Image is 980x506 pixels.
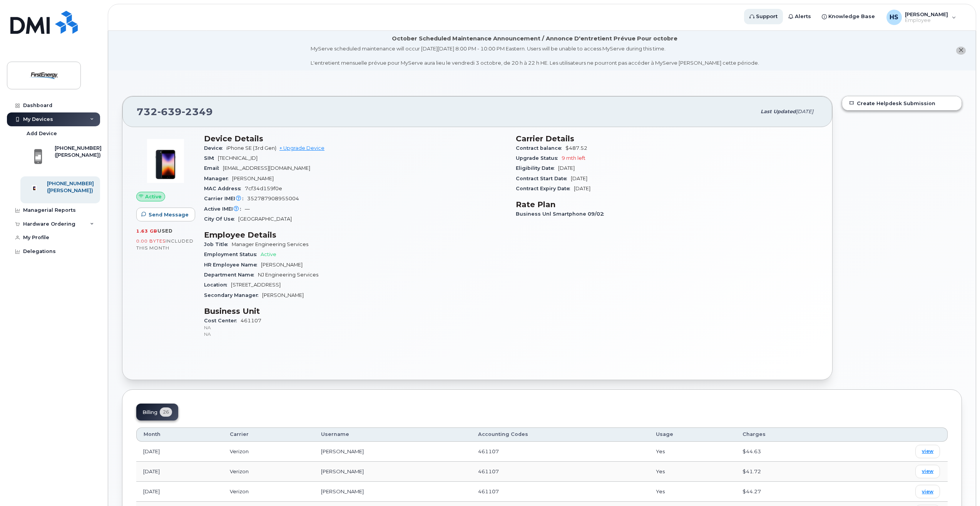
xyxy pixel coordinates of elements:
[204,216,238,222] span: City Of Use
[649,442,736,462] td: Yes
[223,442,314,462] td: Verizon
[262,292,304,298] span: [PERSON_NAME]
[204,262,261,268] span: HR Employee Name
[311,45,759,67] div: MyServe scheduled maintenance will occur [DATE][DATE] 8:00 PM - 10:00 PM Eastern. Users will be u...
[478,488,499,494] span: 461107
[562,155,585,161] span: 9 mth left
[245,186,282,191] span: 7cf34d159f0e
[204,318,241,323] span: Cost Center
[136,228,157,234] span: 1.63 GB
[258,272,318,278] span: NJ Engineering Services
[649,427,736,441] th: Usage
[136,462,223,482] td: [DATE]
[204,230,507,240] h3: Employee Details
[516,186,574,191] span: Contract Expiry Date
[204,331,507,337] p: NA
[204,282,231,288] span: Location
[516,134,818,143] h3: Carrier Details
[204,307,507,316] h3: Business Unit
[571,176,587,181] span: [DATE]
[136,482,223,502] td: [DATE]
[743,448,831,455] div: $44.63
[238,216,292,222] span: [GEOGRAPHIC_DATA]
[314,462,472,482] td: [PERSON_NAME]
[136,238,166,244] span: 0.00 Bytes
[736,427,838,441] th: Charges
[223,165,310,171] span: [EMAIL_ADDRESS][DOMAIN_NAME]
[204,241,232,247] span: Job Title
[261,251,276,257] span: Active
[915,485,940,498] a: view
[223,462,314,482] td: Verizon
[204,292,262,298] span: Secondary Manager
[516,211,608,217] span: Business Unl Smartphone 09/02
[136,238,194,251] span: included this month
[204,176,232,181] span: Manager
[558,165,575,171] span: [DATE]
[223,482,314,502] td: Verizon
[204,318,507,338] span: 461107
[204,206,245,212] span: Active IMEI
[137,106,213,117] span: 732
[649,462,736,482] td: Yes
[947,472,974,500] iframe: Messenger Launcher
[182,106,213,117] span: 2349
[232,241,308,247] span: Manager Engineering Services
[516,176,571,181] span: Contract Start Date
[922,448,933,455] span: view
[279,145,324,151] a: + Upgrade Device
[314,427,472,441] th: Username
[204,186,245,191] span: MAC Address
[761,109,796,114] span: Last updated
[796,109,813,114] span: [DATE]
[226,145,276,151] span: iPhone SE (3rd Gen)
[516,165,558,171] span: Eligibility Date
[145,193,162,200] span: Active
[247,196,299,201] span: 352787908955004
[218,155,258,161] span: [TECHNICAL_ID]
[314,442,472,462] td: [PERSON_NAME]
[142,138,189,184] img: image20231002-3703462-1angbar.jpeg
[223,427,314,441] th: Carrier
[204,155,218,161] span: SIM
[157,106,182,117] span: 639
[157,228,173,234] span: used
[314,482,472,502] td: [PERSON_NAME]
[565,145,587,151] span: $487.52
[922,488,933,495] span: view
[516,155,562,161] span: Upgrade Status
[204,251,261,257] span: Employment Status
[136,208,195,221] button: Send Message
[204,165,223,171] span: Email
[915,465,940,478] a: view
[204,272,258,278] span: Department Name
[149,211,189,218] span: Send Message
[478,468,499,474] span: 461107
[204,196,247,201] span: Carrier IMEI
[842,96,962,110] a: Create Helpdesk Submission
[136,427,223,441] th: Month
[471,427,649,441] th: Accounting Codes
[478,448,499,454] span: 461107
[915,445,940,458] a: view
[231,282,281,288] span: [STREET_ADDRESS]
[136,442,223,462] td: [DATE]
[245,206,250,212] span: —
[743,488,831,495] div: $44.27
[956,47,966,55] button: close notification
[204,145,226,151] span: Device
[649,482,736,502] td: Yes
[516,200,818,209] h3: Rate Plan
[922,468,933,475] span: view
[232,176,274,181] span: [PERSON_NAME]
[392,35,677,43] div: October Scheduled Maintenance Announcement / Annonce D'entretient Prévue Pour octobre
[743,468,831,475] div: $41.72
[261,262,303,268] span: [PERSON_NAME]
[204,324,507,331] p: NA
[204,134,507,143] h3: Device Details
[516,145,565,151] span: Contract balance
[574,186,590,191] span: [DATE]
